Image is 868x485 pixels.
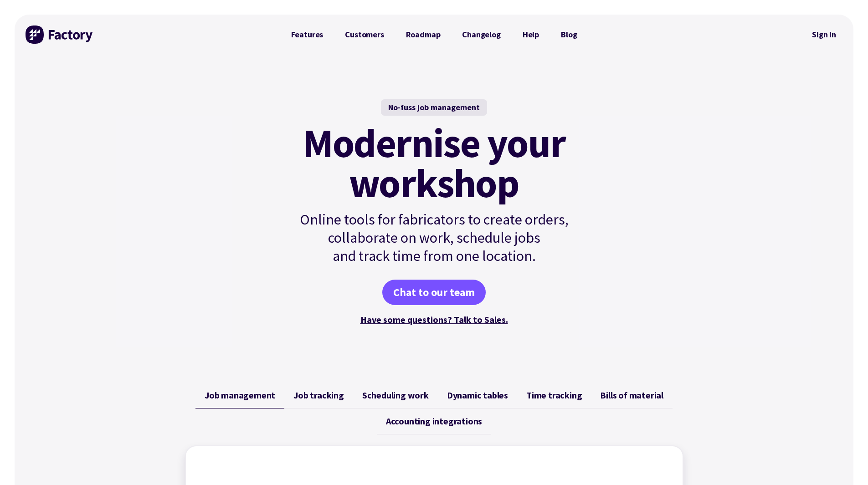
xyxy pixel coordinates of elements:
a: Roadmap [395,26,452,44]
div: No-fuss job management [381,99,487,116]
a: Features [280,26,334,44]
nav: Secondary Navigation [806,24,842,45]
span: Accounting integrations [386,416,482,427]
span: Job management [205,390,275,401]
nav: Primary Navigation [280,26,588,44]
a: Chat to our team [382,280,486,305]
span: Scheduling work [362,390,429,401]
span: Job tracking [293,390,344,401]
a: Help [512,26,550,44]
a: Blog [550,26,588,44]
span: Bills of material [600,390,663,401]
a: Sign in [806,24,842,45]
a: Have some questions? Talk to Sales. [360,314,508,325]
a: Customers [334,26,395,44]
iframe: Chat Widget [822,441,868,485]
span: Time tracking [526,390,582,401]
mark: Modernise your workshop [303,123,565,203]
img: Factory [26,26,94,44]
a: Changelog [451,26,511,44]
span: Dynamic tables [447,390,508,401]
p: Online tools for fabricators to create orders, collaborate on work, schedule jobs and track time ... [280,210,588,265]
